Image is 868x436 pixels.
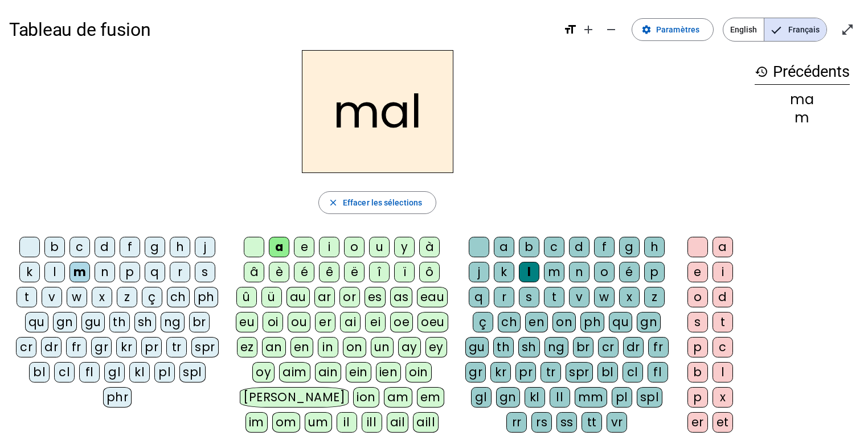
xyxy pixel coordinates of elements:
[129,362,150,382] div: kl
[269,262,289,282] div: è
[580,312,604,332] div: ph
[269,237,289,257] div: a
[390,312,413,332] div: oe
[261,287,282,307] div: ü
[365,312,386,332] div: ei
[713,387,733,408] div: x
[369,262,390,282] div: î
[17,287,37,307] div: t
[648,362,668,382] div: fl
[120,262,140,282] div: p
[644,287,665,307] div: z
[252,362,275,382] div: oy
[54,362,75,382] div: cl
[240,387,349,408] div: [PERSON_NAME]
[69,262,90,282] div: m
[9,11,554,48] h1: Tableau de fusion
[623,362,643,382] div: cl
[161,312,185,332] div: ng
[619,237,640,257] div: g
[713,312,733,332] div: t
[166,337,187,357] div: tr
[104,362,125,382] div: gl
[518,337,540,357] div: sh
[344,237,365,257] div: o
[607,412,627,433] div: vr
[390,287,412,307] div: as
[713,237,733,257] div: a
[573,337,593,357] div: br
[369,237,390,257] div: u
[755,111,850,125] div: m
[346,362,371,382] div: ein
[465,337,489,357] div: gu
[417,287,448,307] div: eau
[191,337,219,357] div: spr
[641,24,652,35] mat-icon: settings
[493,337,514,357] div: th
[314,287,335,307] div: ar
[569,262,589,282] div: n
[723,18,764,41] span: English
[471,387,492,408] div: gl
[95,262,115,282] div: n
[598,337,619,357] div: cr
[194,287,218,307] div: ph
[687,262,708,282] div: e
[305,412,332,433] div: um
[154,362,175,382] div: pl
[419,237,440,257] div: à
[91,337,112,357] div: gr
[465,362,486,382] div: gr
[343,196,422,209] span: Effacer les sélections
[53,312,77,332] div: gn
[519,287,539,307] div: s
[406,362,432,382] div: oin
[566,362,593,382] div: spr
[189,312,210,332] div: br
[496,387,520,408] div: gn
[544,262,564,282] div: m
[318,191,436,214] button: Effacer les sélections
[95,237,115,257] div: d
[687,362,708,382] div: b
[371,337,394,357] div: un
[619,287,640,307] div: x
[597,362,618,382] div: bl
[67,287,87,307] div: w
[245,412,268,433] div: im
[619,262,640,282] div: é
[195,237,215,257] div: j
[494,237,514,257] div: a
[288,312,310,332] div: ou
[582,412,602,433] div: tt
[376,362,402,382] div: ien
[69,237,90,257] div: c
[290,337,313,357] div: en
[195,262,215,282] div: s
[544,287,564,307] div: t
[541,362,561,382] div: tr
[170,262,190,282] div: r
[19,262,40,282] div: k
[66,337,87,357] div: fr
[713,337,733,357] div: c
[236,287,257,307] div: û
[544,237,564,257] div: c
[755,59,850,85] h3: Précédents
[569,237,589,257] div: d
[134,312,156,332] div: sh
[343,337,366,357] div: on
[81,312,105,332] div: gu
[687,337,708,357] div: p
[469,262,489,282] div: j
[594,262,615,282] div: o
[109,312,130,332] div: th
[398,337,421,357] div: ay
[525,312,548,332] div: en
[237,337,257,357] div: ez
[494,287,514,307] div: r
[117,287,137,307] div: z
[490,362,511,382] div: kr
[92,287,112,307] div: x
